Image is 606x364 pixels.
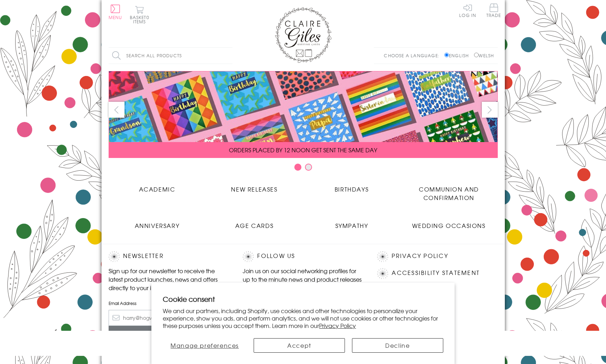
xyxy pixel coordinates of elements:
[294,164,301,171] button: Carousel Page 1 (Current Slide)
[163,307,443,329] p: We and our partners, including Shopify, use cookies and other technologies to personalize your ex...
[133,14,149,25] span: 0 items
[109,266,229,292] p: Sign up for our newsletter to receive the latest product launches, news and offers directly to yo...
[163,338,247,353] button: Manage preferences
[474,52,494,59] label: Welsh
[109,216,206,230] a: Anniversary
[482,102,498,118] button: next
[319,321,356,330] a: Privacy Policy
[486,4,501,19] a: Trade
[412,221,485,230] span: Wedding Occasions
[254,338,345,353] button: Accept
[109,163,498,174] div: Carousel Pagination
[163,294,443,304] h2: Cookie consent
[109,180,206,193] a: Academic
[444,52,472,59] label: English
[109,48,232,64] input: Search all products
[225,48,232,64] input: Search
[305,164,312,171] button: Carousel Page 2
[384,52,443,59] p: Choose a language:
[275,7,331,63] img: Claire Giles Greetings Cards
[444,53,449,57] input: English
[400,180,498,202] a: Communion and Confirmation
[392,268,480,278] a: Accessibility Statement
[235,221,273,230] span: Age Cards
[335,221,368,230] span: Sympathy
[459,4,476,17] a: Log In
[486,4,501,17] span: Trade
[400,216,498,230] a: Wedding Occasions
[139,185,175,193] span: Academic
[109,300,229,306] label: Email Address
[303,180,400,193] a: Birthdays
[303,216,400,230] a: Sympathy
[206,180,303,193] a: New Releases
[109,251,229,262] h2: Newsletter
[474,53,479,57] input: Welsh
[419,185,479,202] span: Communion and Confirmation
[171,341,239,350] span: Manage preferences
[229,146,377,154] span: ORDERS PLACED BY 12 NOON GET SENT THE SAME DAY
[109,14,122,20] span: Menu
[109,310,229,326] input: harry@hogwarts.edu
[130,6,149,24] button: Basket0 items
[109,102,125,118] button: prev
[231,185,277,193] span: New Releases
[392,251,448,261] a: Privacy Policy
[109,326,229,342] input: Subscribe
[243,251,363,262] h2: Follow Us
[352,338,443,353] button: Decline
[135,221,180,230] span: Anniversary
[243,266,363,292] p: Join us on our social networking profiles for up to the minute news and product releases the mome...
[109,5,122,19] button: Menu
[206,216,303,230] a: Age Cards
[335,185,369,193] span: Birthdays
